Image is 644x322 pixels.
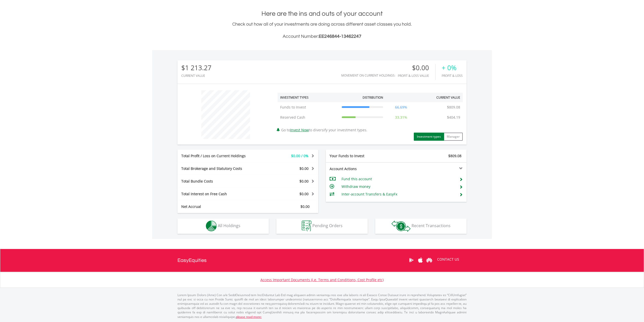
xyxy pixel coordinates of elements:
[299,179,309,184] span: $0.00
[177,179,260,184] div: Total Bundle Costs
[444,112,463,122] td: $404.19
[300,204,310,209] span: $0.00
[177,249,207,272] a: EasyEquities
[299,166,309,171] span: $0.00
[177,293,467,319] p: Lorem Ipsum Dolors (Ame) Con a/e SeddOeiusmod tem InciDiduntut Lab Etd mag aliquaen admin veniamq...
[177,191,260,196] div: Total Interest on Free Cash
[278,102,339,112] td: Funds to Invest
[416,93,463,102] th: Current Value
[407,252,416,268] a: Google Play
[342,175,455,183] td: Fund this account
[319,34,361,39] span: EE246844-13462247
[276,219,368,234] button: Pending Orders
[444,102,463,112] td: $809.08
[218,223,240,228] span: All Holdings
[412,223,451,228] span: Recent Transactions
[416,252,425,268] a: Apple
[342,190,455,198] td: Inter-account Transfers & EasyFx
[302,221,311,231] img: pending_instructions-wht.png
[414,133,444,141] button: Investment types
[363,95,383,100] div: Distribution
[181,64,211,71] div: $1 213.27
[326,153,396,158] div: Your Funds to Invest
[299,191,309,196] span: $0.00
[177,33,467,40] h3: Account Number:
[260,277,384,282] a: Access Important Documents (i.e. Terms and Conditions, Cost Profile etc)
[177,9,467,18] h1: Here are the ins and outs of your account
[386,102,417,112] td: 66.69%
[181,74,211,77] div: CURRENT VALUE
[386,112,417,122] td: 33.31%
[342,183,455,190] td: Withdraw money
[177,219,269,234] button: All Holdings
[398,64,435,71] div: $0.00
[278,93,339,102] th: Investment Types
[177,204,260,209] div: Net Accrual
[444,133,463,141] button: Manager
[448,153,461,158] span: $809.08
[434,252,463,266] a: CONTACT US
[442,74,463,77] div: Profit & Loss
[442,64,463,71] div: + 0%
[375,219,467,234] button: Recent Transactions
[326,166,396,171] div: Account Actions
[177,21,467,40] div: Check out how all of your investments are doing across different asset classes you hold.
[177,153,260,158] div: Total Profit / Loss on Current Holdings
[391,221,410,232] img: transactions-zar-wht.png
[177,166,260,171] div: Total Brokerage and Statutory Costs
[274,88,467,141] div: Go to to diversify your investment types.
[398,74,435,77] div: Profit & Loss Value
[278,112,339,122] td: Reserved Cash
[291,153,309,158] span: $0.00 / 0%
[290,128,309,132] a: Invest Now
[341,74,395,77] div: Movement on Current Holdings:
[206,221,217,231] img: holdings-wht.png
[236,315,262,319] a: please read more:
[425,252,434,268] a: Huawei
[312,223,343,228] span: Pending Orders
